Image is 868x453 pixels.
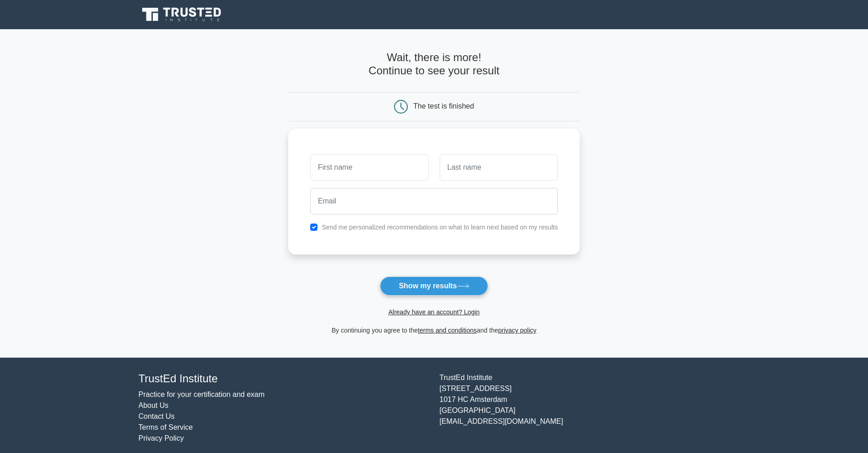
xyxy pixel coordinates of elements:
a: Terms of Service [139,423,193,431]
a: privacy policy [498,327,536,334]
h4: Wait, there is more! Continue to see your result [288,51,580,78]
a: Privacy Policy [139,434,184,442]
div: The test is finished [413,102,474,110]
a: Already have an account? Login [388,308,479,316]
a: About Us [139,401,169,409]
a: terms and conditions [418,327,477,334]
div: TrustEd Institute [STREET_ADDRESS] 1017 HC Amsterdam [GEOGRAPHIC_DATA] [EMAIL_ADDRESS][DOMAIN_NAME] [434,372,735,444]
input: First name [310,154,428,181]
a: Practice for your certification and exam [139,391,265,398]
input: Email [310,188,558,214]
h4: TrustEd Institute [139,372,429,385]
a: Contact Us [139,412,175,420]
input: Last name [440,154,558,181]
button: Show my results [380,276,488,296]
label: Send me personalized recommendations on what to learn next based on my results [322,224,558,231]
div: By continuing you agree to the and the [283,325,585,336]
